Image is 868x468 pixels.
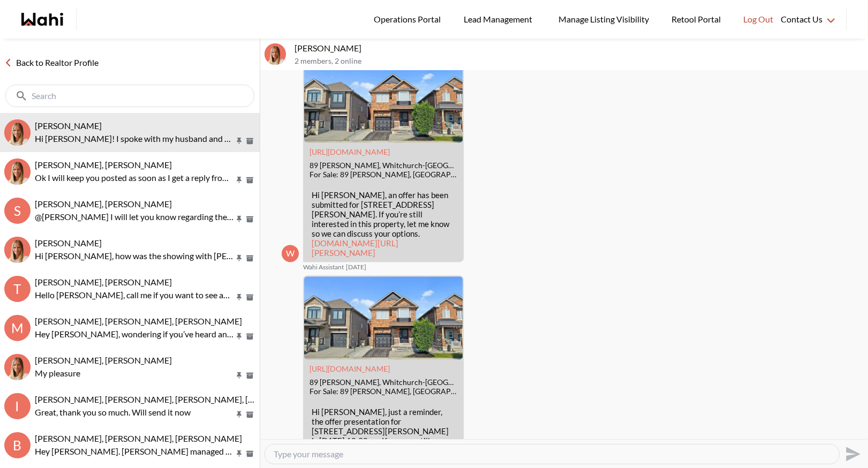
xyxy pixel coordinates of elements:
img: S [4,158,31,185]
img: 89 Delbert Circ, Whitchurch-Stouffville, ON: Get $10.9K Cashback | Wahi [304,59,463,142]
button: Archive [244,371,255,380]
span: [PERSON_NAME], [PERSON_NAME] [35,277,172,287]
textarea: Type your message [274,449,831,459]
div: M [4,315,31,341]
div: W [282,245,299,262]
img: R [265,43,286,65]
button: Archive [244,137,255,146]
button: Pin [235,410,244,419]
span: Log Out [743,12,773,26]
p: Hi [PERSON_NAME], an offer has been submitted for [STREET_ADDRESS][PERSON_NAME]. If you’re still ... [312,190,455,258]
span: [PERSON_NAME], [PERSON_NAME], [PERSON_NAME] [35,433,242,443]
div: For Sale: 89 [PERSON_NAME], [GEOGRAPHIC_DATA], [GEOGRAPHIC_DATA] Detached with $10.9K Cashback th... [310,387,457,396]
p: 2 members , 2 online [295,57,864,66]
div: B [4,432,31,458]
div: T [4,276,31,302]
input: Search [32,90,230,101]
div: S [4,198,31,224]
a: [DOMAIN_NAME][URL][PERSON_NAME] [312,238,398,258]
div: 89 [PERSON_NAME], Whitchurch-[GEOGRAPHIC_DATA], [GEOGRAPHIC_DATA]: Get $10.9K Cashback | Wahi [310,161,457,170]
div: Ritu Gill, Michelle [265,43,286,65]
div: Sachinkumar Mali, Michelle [4,354,31,380]
button: Pin [235,449,244,458]
button: Archive [244,410,255,419]
span: Retool Portal [671,12,724,26]
p: Hi [PERSON_NAME], how was the showing with [PERSON_NAME] [DATE]? Did you have any question regard... [35,250,234,262]
p: Ok I will keep you posted as soon as I get a reply from them. [35,171,234,184]
a: Attachment [310,147,390,156]
span: [PERSON_NAME] [35,238,102,248]
div: I [4,393,31,419]
button: Pin [235,293,244,302]
span: [PERSON_NAME] [35,120,102,131]
button: Pin [235,371,244,380]
img: S [4,354,31,380]
button: Pin [235,176,244,185]
p: Great, thank you so much. Will send it now [35,406,234,419]
div: Ritu Gill, Michelle [4,119,31,146]
a: Attachment [310,364,390,373]
div: Tadia Hines, Michelle [4,237,31,263]
button: Pin [235,332,244,341]
p: @[PERSON_NAME] I will let you know regarding the above in the other chat. Thanks [35,210,234,223]
span: Operations Portal [374,12,444,26]
p: My pleasure [35,367,234,380]
button: Archive [244,332,255,341]
p: [PERSON_NAME] [295,43,864,54]
span: [PERSON_NAME], [PERSON_NAME], [PERSON_NAME], [PERSON_NAME] [35,394,312,404]
button: Pin [235,215,244,224]
span: Lead Management [464,12,536,26]
button: Pin [235,254,244,263]
span: [PERSON_NAME], [PERSON_NAME], [PERSON_NAME] [35,316,242,326]
p: Hi [PERSON_NAME]! I spoke with my husband and he would like us to go out on another outing before... [35,132,234,145]
span: [PERSON_NAME], [PERSON_NAME] [35,160,172,170]
button: Archive [244,449,255,458]
span: Wahi Assistant [303,263,344,271]
div: 89 [PERSON_NAME], Whitchurch-[GEOGRAPHIC_DATA], [GEOGRAPHIC_DATA]: Get $10.9K Cashback | Wahi [310,378,457,387]
button: Archive [244,293,255,302]
img: T [4,237,31,263]
img: 89 Delbert Circ, Whitchurch-Stouffville, ON: Get $10.9K Cashback | Wahi [304,276,463,359]
button: Pin [235,137,244,146]
div: For Sale: 89 [PERSON_NAME], [GEOGRAPHIC_DATA], [GEOGRAPHIC_DATA] Detached with $10.9K Cashback th... [310,170,457,179]
button: Send [840,442,864,466]
span: Manage Listing Visibility [555,12,652,26]
button: Archive [244,215,255,224]
span: [PERSON_NAME], [PERSON_NAME] [35,355,172,365]
time: 2025-08-05T20:46:57.613Z [346,263,366,271]
button: Archive [244,176,255,185]
p: Hey [PERSON_NAME]. [PERSON_NAME] managed the outing well for you. I understand. I think [PERSON_N... [35,445,234,458]
img: R [4,119,31,146]
p: Hello [PERSON_NAME], call me if you want to see any other property. [35,289,234,301]
p: Hey [PERSON_NAME], wondering if you’ve heard anything on this? We are still wanting the transcript. [35,328,234,341]
div: Saeid Kanani, Michelle [4,158,31,185]
a: Wahi homepage [21,13,63,26]
span: [PERSON_NAME], [PERSON_NAME] [35,199,172,209]
button: Archive [244,254,255,263]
